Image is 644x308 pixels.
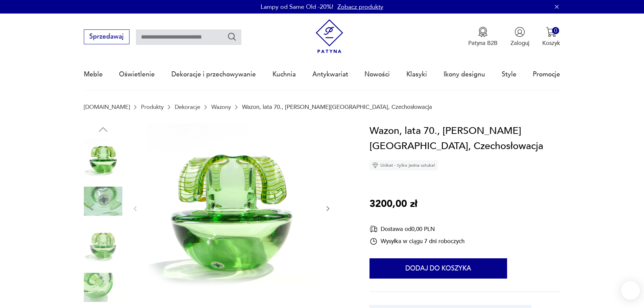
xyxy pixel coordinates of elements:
[84,182,122,220] img: Zdjęcie produktu Wazon, lata 70., V. Beranek, Czechosłowacja
[406,59,427,90] a: Klasyki
[533,59,560,90] a: Promocje
[510,39,529,47] p: Zaloguj
[369,225,378,233] img: Ikona dostawy
[546,27,556,37] img: Ikona koszyka
[84,34,129,40] a: Sprzedawaj
[621,281,640,300] iframe: Smartsupp widget button
[84,139,122,177] img: Zdjęcie produktu Wazon, lata 70., V. Beranek, Czechosłowacja
[369,123,560,154] h1: Wazon, lata 70., [PERSON_NAME][GEOGRAPHIC_DATA], Czechosłowacja
[84,29,129,44] button: Sprzedawaj
[468,39,498,47] p: Patyna B2B
[84,104,130,110] a: [DOMAIN_NAME]
[175,104,200,110] a: Dekoracje
[272,59,296,90] a: Kuchnia
[261,3,333,11] p: Lampy od Same Old -20%!
[502,59,517,90] a: Style
[369,237,464,245] div: Wysyłka w ciągu 7 dni roboczych
[242,104,432,110] p: Wazon, lata 70., [PERSON_NAME][GEOGRAPHIC_DATA], Czechosłowacja
[369,160,438,170] div: Unikat - tylko jedna sztuka!
[542,39,560,47] p: Koszyk
[478,27,488,37] img: Ikona medalu
[171,59,256,90] a: Dekoracje i przechowywanie
[369,258,507,279] button: Dodaj do koszyka
[515,27,525,37] img: Ikonka użytkownika
[84,225,122,264] img: Zdjęcie produktu Wazon, lata 70., V. Beranek, Czechosłowacja
[369,196,417,212] p: 3200,00 zł
[510,27,529,47] button: Zaloguj
[369,225,464,233] div: Dostawa od 0,00 PLN
[119,59,155,90] a: Oświetlenie
[312,19,347,53] img: Patyna - sklep z meblami i dekoracjami vintage
[444,59,485,90] a: Ikony designu
[141,104,164,110] a: Produkty
[364,59,390,90] a: Nowości
[468,27,498,47] button: Patyna B2B
[372,162,378,168] img: Ikona diamentu
[147,123,316,293] img: Zdjęcie produktu Wazon, lata 70., V. Beranek, Czechosłowacja
[552,27,559,34] div: 0
[227,32,237,42] button: Szukaj
[84,59,103,90] a: Meble
[337,3,383,11] a: Zobacz produkty
[542,27,560,47] button: 0Koszyk
[84,268,122,307] img: Zdjęcie produktu Wazon, lata 70., V. Beranek, Czechosłowacja
[211,104,231,110] a: Wazony
[468,27,498,47] a: Ikona medaluPatyna B2B
[312,59,348,90] a: Antykwariat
